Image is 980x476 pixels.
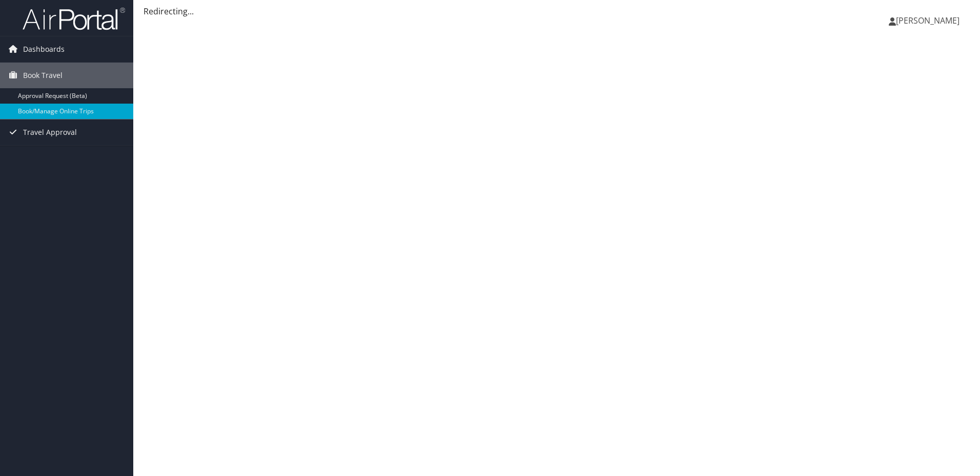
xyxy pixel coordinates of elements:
[23,7,125,31] img: airportal-logo.png
[23,63,63,88] span: Book Travel
[144,5,970,17] div: Redirecting...
[23,120,77,145] span: Travel Approval
[889,5,970,36] a: [PERSON_NAME]
[896,15,959,26] span: [PERSON_NAME]
[23,36,65,62] span: Dashboards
